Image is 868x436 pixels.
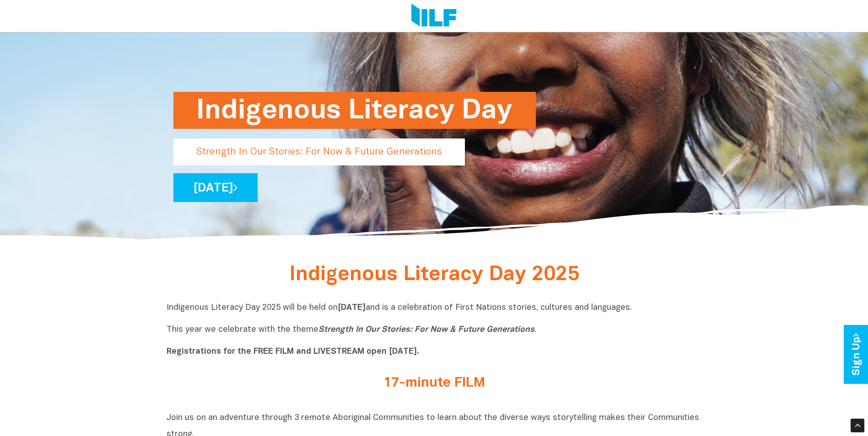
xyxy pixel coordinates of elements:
[167,348,419,356] b: Registrations for the FREE FILM and LIVESTREAM open [DATE].
[338,304,366,312] b: [DATE]
[173,173,258,202] a: [DATE]
[263,376,606,391] h2: 17-minute FILM
[167,303,702,357] p: Indigenous Literacy Day 2025 will be held on and is a celebration of First Nations stories, cultu...
[318,326,534,334] i: Strength In Our Stories: For Now & Future Generations
[289,266,579,284] span: Indigenous Literacy Day 2025
[411,4,457,28] img: Logo
[196,92,513,129] h1: Indigenous Literacy Day
[851,419,864,432] div: Scroll Back to Top
[173,138,465,165] p: Strength In Our Stories: For Now & Future Generations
